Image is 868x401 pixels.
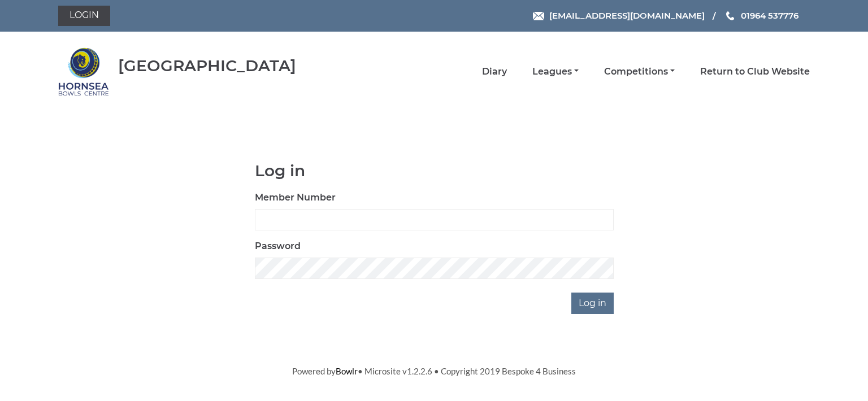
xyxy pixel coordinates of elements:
[58,46,109,97] img: Hornsea Bowls Centre
[255,191,336,204] label: Member Number
[604,66,675,78] a: Competitions
[118,57,296,75] div: [GEOGRAPHIC_DATA]
[482,66,507,78] a: Diary
[58,6,110,26] a: Login
[549,10,705,21] span: [EMAIL_ADDRESS][DOMAIN_NAME]
[741,10,798,21] span: 01964 537776
[700,66,810,78] a: Return to Club Website
[726,11,734,20] img: Phone us
[292,366,576,376] span: Powered by • Microsite v1.2.2.6 • Copyright 2019 Bespoke 4 Business
[571,293,614,314] input: Log in
[255,162,614,180] h1: Log in
[533,12,544,20] img: Email
[255,239,301,253] label: Password
[533,9,705,22] a: Email [EMAIL_ADDRESS][DOMAIN_NAME]
[336,366,358,376] a: Bowlr
[532,66,579,78] a: Leagues
[724,9,798,22] a: Phone us 01964 537776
